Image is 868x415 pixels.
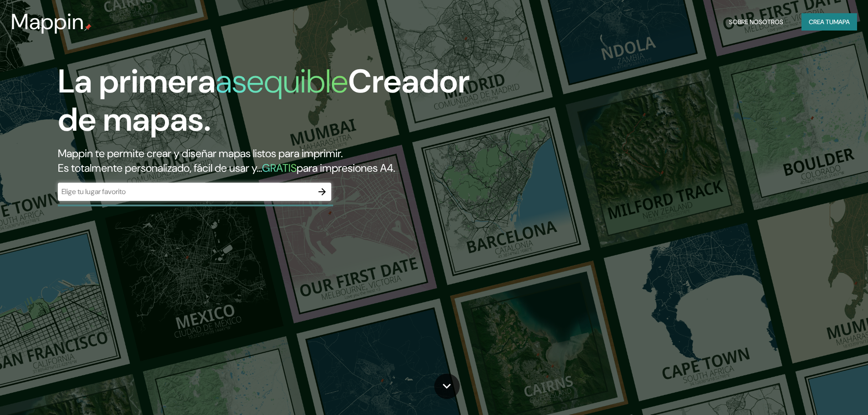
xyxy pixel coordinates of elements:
[725,13,787,31] button: Sobre nosotros
[297,161,395,175] font: para impresiones A4.
[729,18,783,26] font: Sobre nosotros
[84,24,92,31] img: pin de mapeo
[58,186,313,197] input: Elige tu lugar favorito
[262,161,297,175] font: GRATIS
[801,13,857,31] button: Crea tumapa
[58,60,470,141] font: Creador de mapas.
[58,146,343,160] font: Mappin te permite crear y diseñar mapas listos para imprimir.
[11,7,84,36] font: Mappin
[216,60,348,102] font: asequible
[809,18,833,26] font: Crea tu
[58,161,262,175] font: Es totalmente personalizado, fácil de usar y...
[58,60,216,102] font: La primera
[833,18,850,26] font: mapa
